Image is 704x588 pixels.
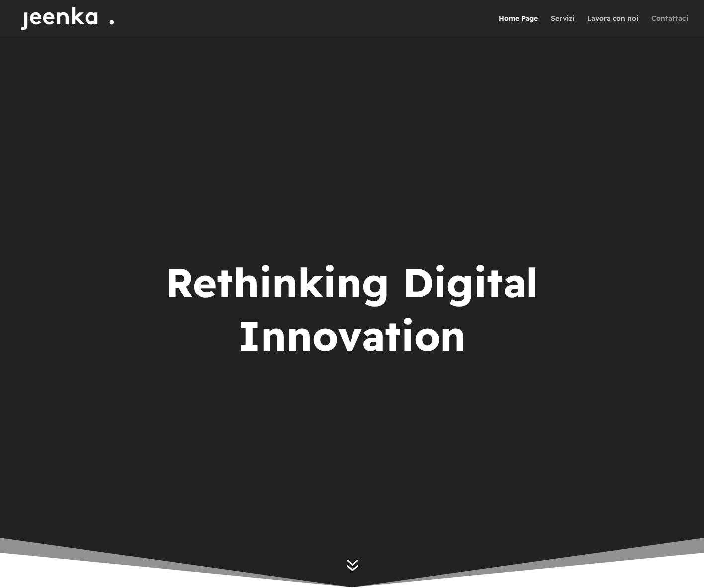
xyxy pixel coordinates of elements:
[551,15,574,37] a: Servizi
[587,15,638,37] a: Lavora con noi
[499,15,538,37] a: Home Page
[651,15,688,37] a: Contattaci
[158,256,546,367] h1: Rethinking Digital Innovation
[340,553,364,578] a: 7
[340,553,364,577] span: 7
